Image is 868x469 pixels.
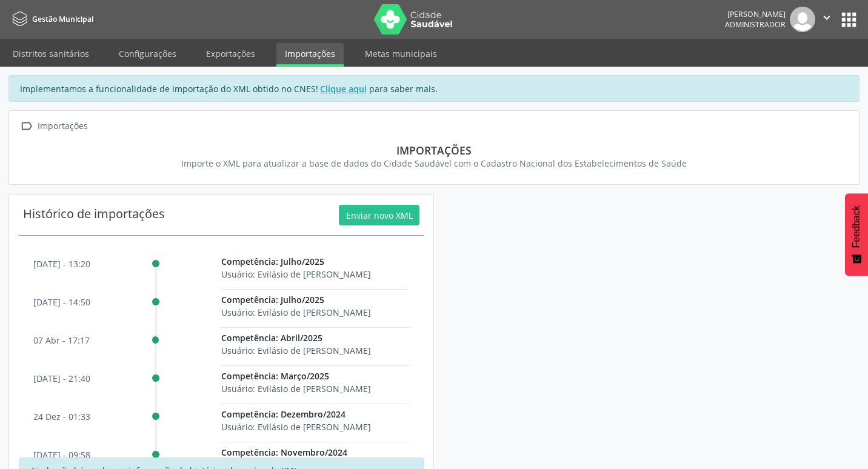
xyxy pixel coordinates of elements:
a: Importações [276,43,344,67]
i:  [18,118,35,135]
p: 07 abr - 17:17 [33,334,90,347]
button: Enviar novo XML [339,205,419,225]
button: apps [838,9,860,30]
div: Importações [26,144,842,157]
p: Competência: Março/2025 [221,370,409,382]
a: Exportações [198,43,264,64]
div: Importações [35,118,90,135]
span: Gestão Municipal [32,14,93,24]
div: Implementamos a funcionalidade de importação do XML obtido no CNES! para saber mais. [8,75,860,102]
p: 24 dez - 01:33 [33,410,90,423]
span: Administrador [725,19,786,30]
button: Feedback - Mostrar pesquisa [845,193,868,276]
u: Clique aqui [320,83,367,95]
a: Configurações [110,43,185,64]
span: Usuário: Evilásio de [PERSON_NAME] [221,268,371,280]
span: Usuário: Evilásio de [PERSON_NAME] [221,307,371,318]
span: Usuário: Evilásio de [PERSON_NAME] [221,345,371,356]
p: [DATE] - 21:40 [33,372,90,385]
p: Competência: Abril/2025 [221,331,409,344]
a: Distritos sanitários [4,43,98,64]
a: Gestão Municipal [8,9,93,29]
div: [PERSON_NAME] [725,9,786,19]
div: Importe o XML para atualizar a base de dados do Cidade Saudável com o Cadastro Nacional dos Estab... [26,157,842,170]
p: [DATE] - 14:50 [33,296,90,308]
a: Clique aqui [318,82,369,95]
a:  Importações [18,118,90,135]
i:  [820,11,833,24]
p: [DATE] - 13:20 [33,258,90,270]
p: Competência: Dezembro/2024 [221,408,409,421]
span: Usuário: Evilásio de [PERSON_NAME] [221,383,371,394]
img: img [790,7,815,32]
button:  [815,7,838,32]
a: Metas municipais [356,43,446,64]
span: Usuário: Evilásio de [PERSON_NAME] [221,421,371,433]
div: Histórico de importações [23,205,165,225]
p: [DATE] - 09:58 [33,448,90,461]
span: Feedback [851,205,862,248]
p: Competência: Julho/2025 [221,255,409,268]
p: Competência: Julho/2025 [221,293,409,306]
p: Competência: Novembro/2024 [221,446,409,459]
